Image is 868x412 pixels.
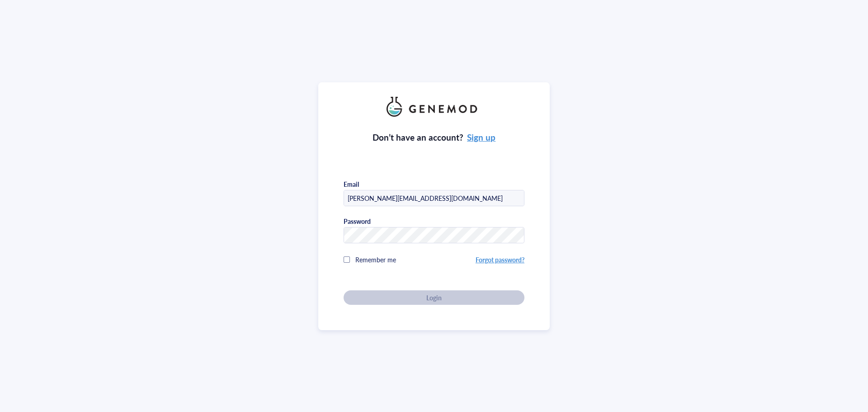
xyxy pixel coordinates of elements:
div: Email [344,180,359,188]
div: Don’t have an account? [373,131,496,144]
a: Sign up [467,131,495,143]
img: genemod_logo_light-BcqUzbGq.png [387,97,481,117]
a: Forgot password? [476,255,524,264]
div: Password [344,217,371,225]
span: Remember me [355,255,396,264]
